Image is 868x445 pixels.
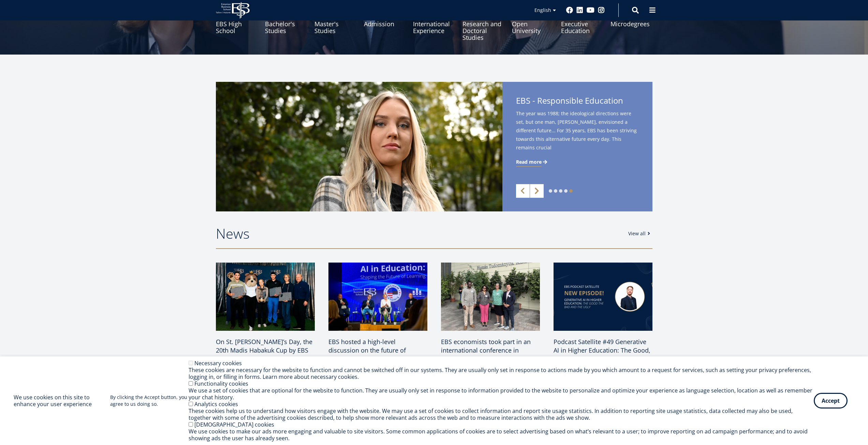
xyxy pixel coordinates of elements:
[512,7,554,41] a: Open University
[554,263,652,331] img: Satellite #49
[194,421,274,428] label: [DEMOGRAPHIC_DATA] cookies
[516,159,548,165] a: Read more
[216,7,258,41] a: EBS High School
[189,428,814,442] div: We use cookies to make our ads more engaging and valuable to site visitors. Some common applicati...
[194,380,248,387] label: Functionality cookies
[516,109,639,163] span: The year was 1988; the ideological directions were set, but one man, [PERSON_NAME], envisioned a ...
[194,400,238,408] label: Analytics cookies
[532,95,535,106] span: -
[554,189,557,193] a: 2
[530,184,544,198] a: Next
[216,225,621,242] h2: News
[537,95,583,106] span: Responsible
[566,7,573,14] a: Facebook
[189,367,814,380] div: These cookies are necessary for the website to function and cannot be switched off in our systems...
[328,338,420,371] span: EBS hosted a high-level discussion on the future of education in the age of artificial intelligence
[216,263,315,331] img: 20th Madis Habakuk Cup
[189,407,814,421] div: These cookies help us to understand how visitors engage with the website. We may use a set of coo...
[610,7,652,41] a: Microdegrees
[462,7,504,41] a: Research and Doctoral Studies
[413,7,455,41] a: International Experience
[559,189,562,193] a: 3
[814,393,848,409] button: Accept
[189,387,814,401] div: We use a set of cookies that are optional for the website to function. They are usually only set ...
[516,95,530,106] span: EBS
[564,189,568,193] a: 4
[364,7,406,41] a: Admission
[585,95,623,106] span: Education
[554,338,650,363] span: Podcast Satellite #49 Generative AI in Higher Education: The Good, the Bad, and the Ugly
[216,82,502,211] img: a
[516,159,542,165] span: Read more
[576,7,583,14] a: Linkedin
[216,338,313,388] span: On St. [PERSON_NAME]’s Day, the 20th Madis Habakuk Cup by EBS once again brought the EBS communit...
[587,7,594,14] a: Youtube
[194,359,242,367] label: Necessary cookies
[549,189,552,193] a: 1
[14,394,110,407] h2: We use cookies on this site to enhance your user experience
[265,7,307,41] a: Bachelor's Studies
[561,7,603,41] a: Executive Education
[516,184,530,198] a: Previous
[441,338,531,363] span: EBS economists took part in an international conference in [GEOGRAPHIC_DATA]
[441,263,540,331] img: a
[628,230,652,237] a: View all
[598,7,605,14] a: Instagram
[314,7,356,41] a: Master's Studies
[328,263,427,331] img: Ai in Education
[569,189,573,193] a: 5
[110,394,189,407] p: By clicking the Accept button, you agree to us doing so.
